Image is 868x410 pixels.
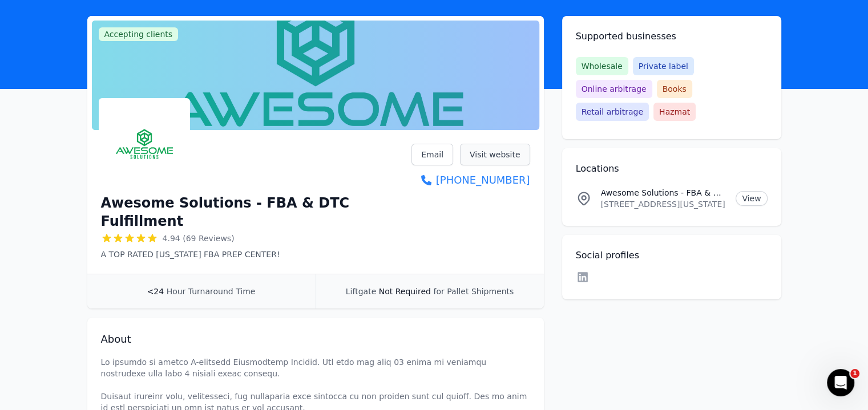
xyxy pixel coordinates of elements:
[411,144,453,165] a: Email
[576,249,768,262] h2: Social profiles
[163,233,235,244] span: 4.94 (69 Reviews)
[101,194,412,230] h1: Awesome Solutions - FBA & DTC Fulfillment
[576,57,628,75] span: Wholesale
[167,287,256,296] span: Hour Turnaround Time
[147,287,164,296] span: <24
[101,331,530,347] h2: About
[99,27,179,41] span: Accepting clients
[576,103,649,121] span: Retail arbitrage
[433,287,514,296] span: for Pallet Shipments
[736,191,767,206] a: View
[576,162,768,176] h2: Locations
[850,369,859,378] span: 1
[101,249,412,260] p: A TOP RATED [US_STATE] FBA PREP CENTER!
[657,80,692,98] span: Books
[101,100,188,187] img: Awesome Solutions - FBA & DTC Fulfillment
[653,103,696,121] span: Hazmat
[576,80,652,98] span: Online arbitrage
[346,287,376,296] span: Liftgate
[379,287,431,296] span: Not Required
[601,198,727,210] p: [STREET_ADDRESS][US_STATE]
[601,187,727,198] p: Awesome Solutions - FBA & DTC Fulfillment Location
[460,144,530,165] a: Visit website
[633,57,694,75] span: Private label
[411,172,530,188] a: [PHONE_NUMBER]
[827,369,854,396] iframe: Intercom live chat
[576,30,768,43] h2: Supported businesses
